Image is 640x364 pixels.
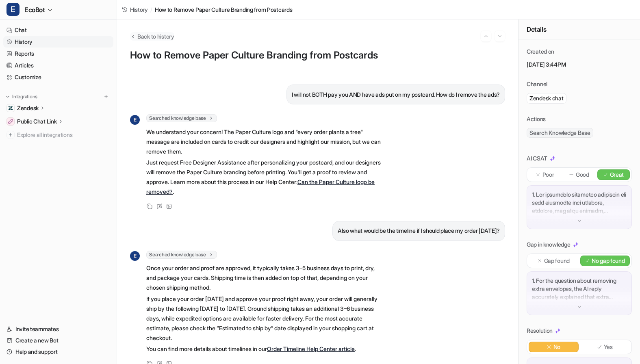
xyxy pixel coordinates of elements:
[7,3,20,16] span: E
[3,71,113,83] a: Customize
[130,32,174,41] button: Back to history
[527,327,553,335] p: Resolution
[8,119,13,124] img: Public Chat Link
[146,344,384,354] p: You can find more details about timelines in our .
[292,90,500,100] p: I will not BOTH pay you AND have ads put on my postcard. How do I remove the ads?
[577,218,582,224] img: down-arrow
[146,114,217,122] span: Searched knowledge base
[146,251,217,259] span: Searched knowledge base
[3,323,113,335] a: Invite teammates
[527,61,632,69] p: [DATE] 3:44PM
[146,127,384,156] p: We understand your concern! The Paper Culture logo and "every order plants a tree" message are in...
[604,343,613,351] p: Yes
[3,335,113,346] a: Create a new Bot
[527,240,571,249] p: Gap in knowledge
[130,251,140,261] span: E
[610,171,624,179] p: Great
[130,115,140,125] span: E
[17,128,110,141] span: Explore all integrations
[130,5,148,14] span: History
[146,294,384,343] p: If you place your order [DATE] and approve your proof right away, your order will generally ship ...
[3,129,113,141] a: Explore all integrations
[3,93,40,101] button: Integrations
[3,346,113,357] a: Help and support
[495,31,505,41] button: Go to next session
[137,32,174,41] span: Back to history
[527,80,547,88] p: Channel
[338,226,500,236] p: Also what would be the timeline if I should place my order [DATE]?
[3,60,113,71] a: Articles
[3,48,113,59] a: Reports
[150,5,152,14] span: /
[103,94,109,100] img: menu_add.svg
[17,104,39,112] p: Zendesk
[267,345,355,352] a: Order Timeline Help Center article
[497,32,503,40] img: Next session
[527,128,593,138] span: Search Knowledge Base
[483,32,489,40] img: Previous session
[519,19,640,39] div: Details
[544,257,570,265] p: Gap found
[553,343,560,351] p: No
[3,36,113,48] a: History
[155,5,293,14] span: How to Remove Paper Culture Branding from Postcards
[146,158,384,197] p: Just request Free Designer Assistance after personalizing your postcard, and our designers will r...
[542,171,554,179] p: Poor
[527,48,554,56] p: Created on
[122,5,148,14] a: History
[592,257,625,265] p: No gap found
[577,304,582,310] img: down-arrow
[17,117,57,126] p: Public Chat Link
[24,4,45,15] span: EcoBot
[3,24,113,36] a: Chat
[481,31,491,41] button: Go to previous session
[7,131,15,139] img: explore all integrations
[576,171,589,179] p: Good
[130,50,505,61] h1: How to Remove Paper Culture Branding from Postcards
[527,115,546,123] p: Actions
[8,106,13,110] img: Zendesk
[532,191,627,215] p: 1. Lor ipsumdolo sitametco adipiscin eli sedd eiusmodte inci utlabore, etdolore, mag aliqu enimad...
[532,277,627,301] p: 1. For the question about removing extra envelopes, the AI reply accurately explained that extra ...
[146,263,384,292] p: Once your order and proof are approved, it typically takes 3–5 business days to print, dry, and p...
[527,154,547,162] p: AI CSAT
[5,94,11,100] img: expand menu
[12,93,37,100] p: Integrations
[529,94,564,102] p: Zendesk chat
